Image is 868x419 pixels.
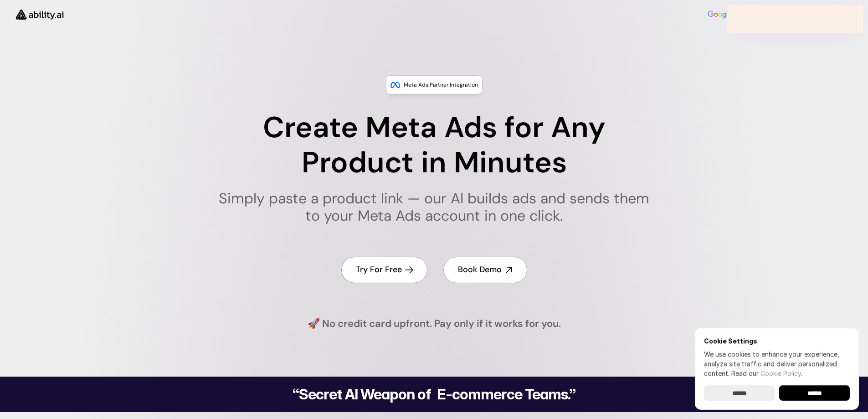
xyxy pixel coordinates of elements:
[341,257,427,283] a: Try For Free
[458,264,502,275] h4: Book Demo
[356,264,402,275] h4: Try For Free
[404,80,478,89] p: Meta Ads Partner Integration
[213,110,655,181] h1: Create Meta Ads for Any Product in Minutes
[308,317,561,331] h4: 🚀 No credit card upfront. Pay only if it works for you.
[704,349,850,378] p: We use cookies to enhance your experience, analyze site traffic and deliver personalized content.
[269,387,599,402] h2: “Secret AI Weapon of E-commerce Teams.”
[760,369,801,377] a: Cookie Policy
[704,337,850,345] h6: Cookie Settings
[731,369,802,377] span: Read our .
[443,257,527,283] a: Book Demo
[213,190,655,225] h1: Simply paste a product link — our AI builds ads and sends them to your Meta Ads account in one cl...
